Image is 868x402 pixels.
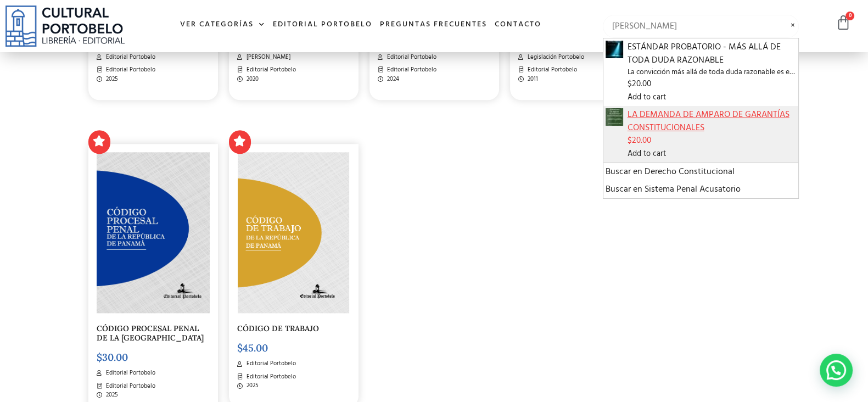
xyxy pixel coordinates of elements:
[606,108,623,126] img: img20230912_11000884
[628,108,797,147] a: LA DEMANDA DE AMPARO DE GARANTÍAS CONSTITUCIONALES$20.00
[606,165,797,178] a: Buscar en Derecho Constitucional
[606,110,623,124] a: LA DEMANDA DE AMPARO DE GARANTÍAS CONSTITUCIONALES
[628,67,797,78] span: La convicción más allá de toda duda razonable es e…
[238,152,349,313] img: CD-013-CODIGO-DE-TRABAJO
[845,12,854,20] span: 0
[628,41,797,91] a: ESTÁNDAR PROBATORIO - MÁS ALLÁ DE TODA DUDA RAZONABLELa convicción más allá de toda duda razonabl...
[103,53,155,62] span: Editorial Portobelo
[103,75,118,84] span: 2025
[525,65,577,75] span: Editorial Portobelo
[244,65,296,75] span: Editorial Portobelo
[628,108,797,135] span: LA DEMANDA DE AMPARO DE GARANTÍAS CONSTITUCIONALES
[244,359,296,369] span: Editorial Portobelo
[97,351,128,364] bdi: 30.00
[244,372,296,382] span: Editorial Portobelo
[103,65,155,75] span: Editorial Portobelo
[384,53,436,62] span: Editorial Portobelo
[525,53,584,62] span: Legislación Portobelo
[606,41,623,58] img: Captura de pantalla 2025-09-30 122249
[376,13,491,37] a: Preguntas frecuentes
[628,77,651,91] bdi: 20.00
[628,134,632,147] span: $
[384,65,436,75] span: Editorial Portobelo
[269,13,376,37] a: Editorial Portobelo
[628,91,666,104] a: Add to cart: “ESTÁNDAR PROBATORIO - MÁS ALLÁ DE TODA DUDA RAZONABLE”
[244,75,259,84] span: 2020
[836,15,851,31] a: 0
[820,354,853,387] div: Contactar por WhatsApp
[97,152,210,313] img: CD-002PORTADA P.PENAL-01-01
[606,42,623,57] a: ESTÁNDAR PROBATORIO - MÁS ALLÁ DE TODA DUDA RAZONABLE
[97,351,102,364] span: $
[103,382,155,391] span: Editorial Portobelo
[628,134,651,147] bdi: 20.00
[603,15,799,38] input: Búsqueda
[384,75,399,84] span: 2024
[525,75,538,84] span: 2011
[237,323,319,333] a: CÓDIGO DE TRABAJO
[176,13,269,37] a: Ver Categorías
[628,77,632,91] span: $
[244,381,259,390] span: 2025
[244,53,290,62] span: [PERSON_NAME]
[97,323,204,343] a: CÓDIGO PROCESAL PENAL DE LA [GEOGRAPHIC_DATA]
[606,183,797,196] a: Buscar en Sistema Penal Acusatorio
[628,148,666,160] a: Add to cart: “LA DEMANDA DE AMPARO DE GARANTÍAS CONSTITUCIONALES”
[628,41,797,67] span: ESTÁNDAR PROBATORIO - MÁS ALLÁ DE TODA DUDA RAZONABLE
[103,390,118,400] span: 2025
[237,342,243,354] span: $
[491,13,545,37] a: Contacto
[103,369,155,378] span: Editorial Portobelo
[237,342,268,354] bdi: 45.00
